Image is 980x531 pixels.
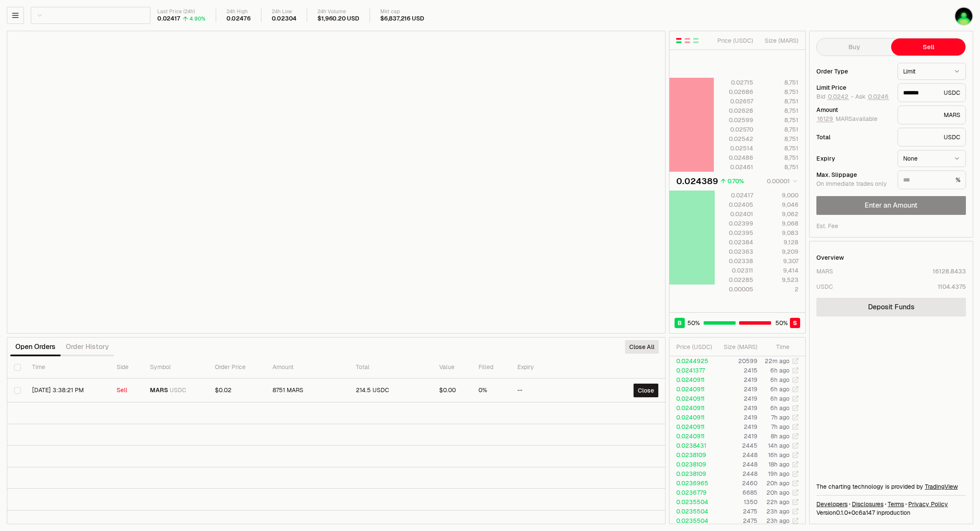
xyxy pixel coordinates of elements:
div: 4.90% [190,15,205,22]
td: 0.0240911 [669,375,715,384]
div: MARS [898,106,966,124]
button: Order History [61,338,114,355]
div: 9,414 [760,266,798,275]
th: Amount [266,356,349,378]
iframe: Financial Chart [7,31,665,333]
a: Disclosures [852,500,883,508]
div: 0.02395 [715,229,753,237]
button: None [898,150,966,167]
div: 0.02417 [715,191,753,199]
span: MARS available [816,115,877,123]
time: 6h ago [770,367,789,374]
div: Est. Fee [816,222,838,230]
button: Buy [817,38,891,56]
td: 0.0240911 [669,413,715,422]
div: Order Type [816,68,891,74]
div: 0.02399 [715,219,753,228]
td: 2415 [715,366,758,375]
div: 0.02514 [715,144,753,153]
div: Size ( MARS ) [722,343,757,351]
time: 16h ago [768,451,789,459]
div: 9,000 [760,191,798,199]
time: 20h ago [766,479,789,487]
div: 9,307 [760,257,798,265]
time: 19h ago [768,470,789,478]
td: -- [511,378,585,402]
td: 0.0236965 [669,478,715,488]
div: 9,062 [760,210,798,218]
div: 0.024389 [676,175,718,187]
div: 0.02401 [715,210,753,218]
button: Show Buy Orders Only [692,37,699,44]
div: 24h High [226,9,251,15]
button: Open Orders [10,338,61,355]
td: 6685 [715,488,758,497]
div: $0.00 [439,387,465,394]
button: Show Buy and Sell Orders [675,37,682,44]
time: 22h ago [766,498,789,506]
div: USDC [898,83,966,102]
div: 2 [760,285,798,293]
th: Value [432,356,472,378]
td: 2419 [715,431,758,441]
time: 18h ago [769,461,789,468]
div: 214.5 USDC [356,387,425,394]
div: 0.00005 [715,285,753,293]
a: Terms [888,500,904,508]
button: Select row [14,387,21,394]
div: 0% [478,387,504,394]
button: 0.0242 [827,93,849,100]
td: 0.0240911 [669,403,715,413]
th: Symbol [143,356,208,378]
div: Expiry [816,155,891,161]
div: 0.02304 [272,15,297,23]
div: 9,083 [760,229,798,237]
div: 8,751 [760,135,798,143]
div: $6,837,216 USD [380,15,424,23]
button: 16129 [816,115,834,122]
div: 9,068 [760,219,798,228]
span: 50 % [687,319,700,327]
td: 0.0235504 [669,497,715,507]
div: Amount [816,107,891,113]
div: 0.02405 [715,200,753,209]
div: 0.02285 [715,276,753,284]
div: 9,209 [760,247,798,256]
div: $1,960.20 USD [317,15,359,23]
div: 0.02363 [715,247,753,256]
div: 0.02486 [715,153,753,162]
a: Deposit Funds [816,298,966,317]
div: 0.02686 [715,88,753,96]
td: 0.0240911 [669,384,715,394]
td: 20599 [715,356,758,366]
div: 0.02542 [715,135,753,143]
time: 14h ago [768,442,789,449]
td: 2448 [715,450,758,460]
div: On immediate trades only [816,180,891,188]
time: 6h ago [770,395,789,402]
button: Limit [898,63,966,80]
th: Side [110,356,143,378]
th: Filled [472,356,511,378]
a: TradingView [925,483,958,490]
div: Total [816,134,891,140]
time: 8h ago [771,432,789,440]
button: Show Sell Orders Only [684,37,691,44]
span: Bid - [816,93,854,101]
div: USDC [816,282,833,291]
div: 0.02384 [715,238,753,246]
th: Time [25,356,110,378]
td: 2419 [715,394,758,403]
span: S [793,319,797,327]
time: 23h ago [766,517,789,525]
div: Limit Price [816,85,891,91]
span: 50 % [775,319,788,327]
div: 8,751 [760,78,798,87]
div: 0.02417 [157,15,180,23]
td: 2419 [715,413,758,422]
td: 2445 [715,441,758,450]
img: pump mars [955,8,972,25]
td: 0.0240911 [669,422,715,431]
div: Overview [816,253,844,262]
div: 9,046 [760,200,798,209]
